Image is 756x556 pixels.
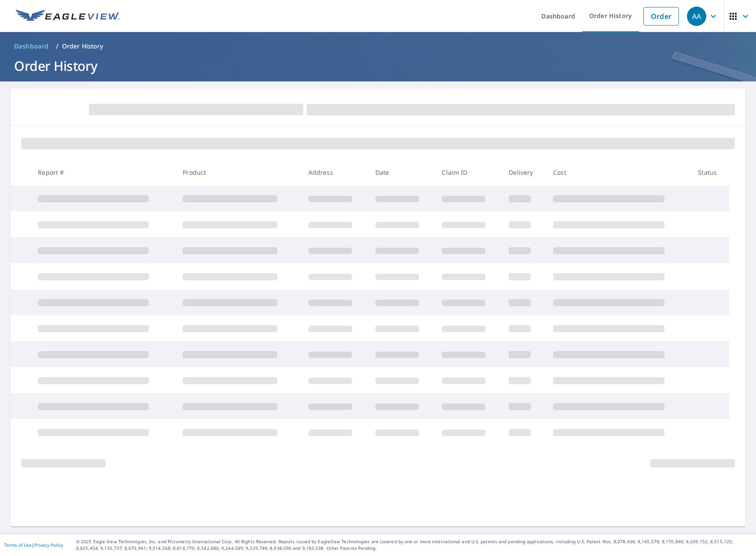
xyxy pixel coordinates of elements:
th: Date [368,159,435,185]
a: Dashboard [11,39,52,53]
a: Privacy Policy [34,542,63,548]
li: / [56,41,59,52]
th: Claim ID [435,159,502,185]
th: Product [176,159,301,185]
div: AA [687,7,706,26]
a: Order [643,7,679,26]
p: Order History [62,42,103,51]
th: Address [301,159,368,185]
span: Dashboard [14,42,49,51]
th: Delivery [502,159,546,185]
th: Report # [31,159,176,185]
nav: breadcrumb [11,39,745,53]
th: Status [691,159,729,185]
th: Cost [546,159,691,185]
a: Terms of Use [4,542,32,548]
h1: Order History [11,57,745,75]
p: © 2025 Eagle View Technologies, Inc. and Pictometry International Corp. All Rights Reserved. Repo... [76,538,752,552]
p: | [4,542,63,548]
img: EV Logo [16,10,120,23]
